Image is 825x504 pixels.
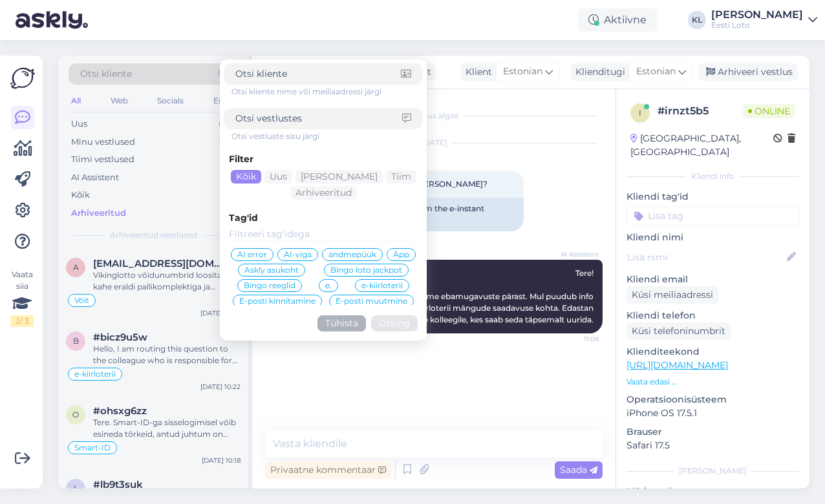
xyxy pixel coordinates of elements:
[71,153,134,166] div: Tiimi vestlused
[93,417,241,440] div: Tere. Smart-ID-ga sisselogimisel võib esineda tõrkeid, antud juhtum on juba meie IT-osakonnale uu...
[265,461,391,479] div: Privaatne kommentaar
[627,206,799,226] input: Lisa tag
[711,20,803,30] div: Eesti Loto
[235,112,402,125] input: Otsi vestlustes
[235,67,401,81] input: Otsi kliente
[711,10,803,20] div: [PERSON_NAME]
[239,297,316,305] span: E-posti kinnitamine
[110,229,197,241] span: Arhiveeritud vestlused
[627,286,718,304] div: Küsi meiliaadressi
[93,405,147,417] span: #ohsxg6zz
[69,92,83,109] div: All
[356,268,595,324] span: Tere! Vabandame ebamugavuste pärast. Mul puudub info konkreetsete e-kiirloterii mängude saadavuse...
[627,393,799,406] p: Operatsioonisüsteem
[74,483,78,493] span: l
[93,331,147,343] span: #bicz9u5w
[743,104,795,118] span: Online
[71,189,90,202] div: Kõik
[71,171,119,184] div: AI Assistent
[155,92,186,109] div: Socials
[93,258,228,269] span: arvo.reede@gmail.com
[627,359,728,371] a: [URL][DOMAIN_NAME]
[10,269,34,327] div: Vaata siia
[627,485,799,498] p: Märkmed
[80,67,132,81] span: Otsi kliente
[578,8,657,32] div: Aktiivne
[108,92,131,109] div: Web
[219,136,235,149] div: 1
[639,108,641,118] span: i
[627,406,799,420] p: iPhone OS 17.5.1
[93,343,241,366] div: Hello, I am routing this question to the colleague who is responsible for this topic. The reply m...
[231,86,423,98] div: Otsi kliente nime või meiliaadressi järgi
[570,65,625,79] div: Klienditugi
[630,132,773,159] div: [GEOGRAPHIC_DATA], [GEOGRAPHIC_DATA]
[658,103,743,119] div: # irnzt5b5
[93,479,143,490] span: #lb9t3suk
[74,297,89,304] span: Võit
[711,10,817,30] a: [PERSON_NAME]Eesti Loto
[627,345,799,359] p: Klienditeekond
[229,227,418,242] input: Filtreeri tag'idega
[73,336,79,346] span: b
[229,211,418,225] div: Tag'id
[627,190,799,204] p: Kliendi tag'id
[265,137,603,149] div: [DATE]
[211,92,238,109] div: Email
[237,251,267,258] span: AI error
[627,322,731,340] div: Küsi telefoninumbrit
[71,136,135,149] div: Minu vestlused
[627,376,799,388] p: Vaata edasi ...
[231,131,423,142] div: Otsi vestluste sisu järgi
[688,11,706,29] div: KL
[627,231,799,244] p: Kliendi nimi
[73,262,79,272] span: a
[627,171,799,182] div: Kliendi info
[72,410,79,419] span: o
[627,439,799,452] p: Safari 17.5
[244,282,295,289] span: Bingo reeglid
[550,249,599,259] span: AI Assistent
[219,153,235,166] div: 1
[10,66,35,90] img: Askly Logo
[229,152,418,166] div: Filter
[244,266,299,274] span: Askly asukoht
[627,309,799,322] p: Kliendi telefon
[627,250,784,264] input: Lisa nimi
[74,444,111,452] span: Smart-ID
[627,465,799,477] div: [PERSON_NAME]
[71,118,87,131] div: Uus
[10,315,34,327] div: 2 / 3
[698,63,798,81] div: Arhiveeri vestlus
[219,118,235,131] div: 1
[560,464,597,476] span: Saada
[231,170,261,184] div: Kõik
[627,425,799,439] p: Brauser
[93,269,241,293] div: Vikinglotto võidunumbrid loositakse kahe eraldi pallikomplektiga ja põhinumbreid piletil tuleb võ...
[265,110,603,121] div: Vestlus algas
[200,382,241,392] div: [DATE] 10:22
[550,334,599,344] span: 11:08
[74,370,116,378] span: e-kiirloterii
[627,273,799,286] p: Kliendi email
[636,65,676,79] span: Estonian
[503,65,542,79] span: Estonian
[71,207,126,220] div: Arhiveeritud
[202,456,241,465] div: [DATE] 10:18
[460,65,492,79] div: Klient
[200,308,241,318] div: [DATE] 10:33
